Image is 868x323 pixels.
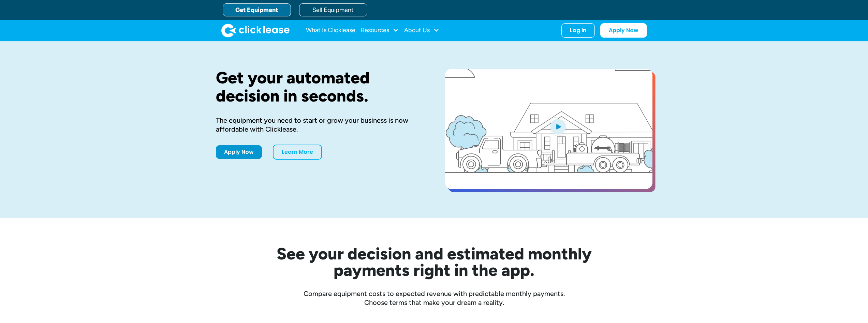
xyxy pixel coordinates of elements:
a: Learn More [273,145,322,160]
a: What Is Clicklease [306,24,355,37]
h1: Get your automated decision in seconds. [216,69,423,105]
div: Log In [570,27,586,34]
h2: See your decision and estimated monthly payments right in the app. [243,245,625,278]
a: Apply Now [600,23,647,38]
div: The equipment you need to start or grow your business is now affordable with Clicklease. [216,116,423,134]
div: Compare equipment costs to expected revenue with predictable monthly payments. Choose terms that ... [216,289,652,307]
img: Blue play button logo on a light blue circular background [549,117,567,136]
div: About Us [404,24,439,37]
div: Resources [361,24,399,37]
a: Sell Equipment [299,3,367,16]
a: home [221,24,290,37]
a: open lightbox [445,69,652,189]
a: Get Equipment [223,3,291,16]
img: Clicklease logo [221,24,290,37]
a: Apply Now [216,145,262,159]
